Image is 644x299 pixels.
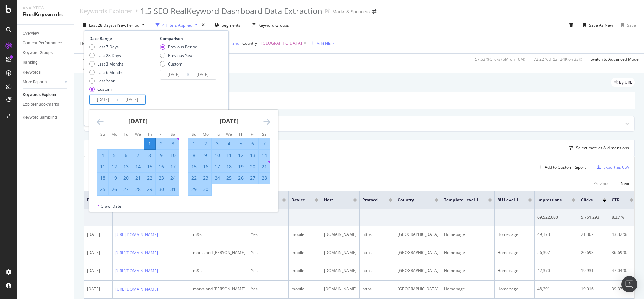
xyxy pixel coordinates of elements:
[144,175,155,181] div: 22
[160,36,218,41] div: Comparison
[621,276,637,292] div: Open Intercom Messenger
[101,203,121,209] div: Crawl Date
[23,79,47,86] div: More Reports
[537,231,575,238] div: 49,173
[160,61,197,67] div: Custom
[160,70,187,79] input: Start Date
[235,163,247,170] div: 19
[23,30,39,37] div: Overview
[537,286,575,292] div: 48,291
[118,95,145,104] input: End Date
[160,53,197,58] div: Previous Year
[251,268,286,274] div: Yes
[97,78,115,84] div: Last Year
[212,172,223,184] td: Selected. Tuesday, September 24, 2024
[591,56,639,62] div: Switch to Advanced Mode
[23,49,69,56] a: Keyword Groups
[109,184,120,195] td: Selected. Monday, August 26, 2024
[97,70,123,75] div: Last 6 Months
[545,165,586,169] div: Add to Custom Report
[97,152,108,159] div: 4
[235,140,247,147] div: 5
[247,140,258,147] div: 6
[80,7,132,15] a: Keywords Explorer
[120,152,132,159] div: 6
[200,175,211,181] div: 23
[87,250,110,256] div: [DATE]
[109,186,120,193] div: 26
[627,22,636,28] div: Save
[132,186,144,193] div: 28
[581,250,606,256] div: 20,693
[167,161,179,172] td: Selected. Saturday, August 17, 2024
[23,91,69,98] a: Keywords Explorer
[23,59,38,66] div: Ranking
[147,131,152,137] small: Th
[189,70,216,79] input: End Date
[235,161,247,172] td: Selected. Thursday, September 19, 2024
[89,61,123,67] div: Last 3 Months
[132,163,144,170] div: 14
[89,44,123,50] div: Last 7 Days
[109,149,120,161] td: Selected. Monday, August 5, 2024
[247,161,259,172] td: Selected. Friday, September 20, 2024
[612,214,633,220] div: 8.27 %
[115,231,158,238] a: [URL][DOMAIN_NAME]
[135,131,141,137] small: We
[89,53,123,58] div: Last 28 Days
[200,152,211,159] div: 9
[120,186,132,193] div: 27
[23,69,69,76] a: Keywords
[212,149,223,161] td: Selected. Tuesday, September 10, 2024
[251,131,254,137] small: Fr
[215,131,220,137] small: Tu
[324,268,357,274] div: [DOMAIN_NAME]
[242,40,257,46] span: Country
[291,250,318,256] div: mobile
[291,268,318,274] div: mobile
[144,172,156,184] td: Selected. Thursday, August 22, 2024
[235,175,247,181] div: 26
[120,161,132,172] td: Selected. Tuesday, August 13, 2024
[222,22,240,28] span: Segments
[258,22,289,28] div: Keyword Groups
[167,186,179,193] div: 31
[144,140,155,147] div: 1
[87,268,110,274] div: [DATE]
[23,59,69,66] a: Ranking
[362,250,392,256] div: https
[97,175,108,181] div: 18
[247,138,259,149] td: Selected. Friday, September 6, 2024
[621,180,629,188] button: Next
[259,175,270,181] div: 28
[97,161,109,172] td: Selected. Sunday, August 11, 2024
[444,268,492,274] div: Homepage
[291,231,318,238] div: mobile
[23,79,63,86] a: More Reports
[144,184,156,195] td: Selected. Thursday, August 29, 2024
[226,131,232,137] small: We
[90,95,116,104] input: Start Date
[223,163,235,170] div: 18
[167,149,179,161] td: Selected. Saturday, August 10, 2024
[23,69,41,76] div: Keywords
[97,118,104,126] div: Move backward to switch to the previous month.
[603,164,629,170] div: Export as CSV
[171,131,175,137] small: Sa
[581,286,606,292] div: 19,016
[238,131,243,137] small: Th
[156,149,167,161] td: Selected. Friday, August 9, 2024
[188,184,200,195] td: Selected. Sunday, September 29, 2024
[167,175,179,181] div: 24
[576,145,629,151] div: Select metrics & dimensions
[223,140,235,147] div: 4
[144,138,156,149] td: Selected as start date. Thursday, August 1, 2024
[80,19,147,30] button: Last 28 DaysvsPrev. Period
[23,114,57,121] div: Keyword Sampling
[97,172,109,184] td: Selected. Sunday, August 18, 2024
[223,175,235,181] div: 25
[188,149,200,161] td: Selected. Sunday, September 8, 2024
[581,19,613,30] button: Save As New
[398,231,438,238] div: [GEOGRAPHIC_DATA]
